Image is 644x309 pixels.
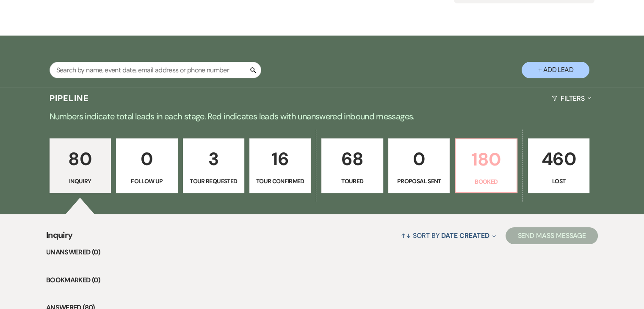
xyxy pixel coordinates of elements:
p: Lost [533,177,584,186]
a: 0Follow Up [116,138,177,193]
p: Booked [461,177,511,186]
p: Proposal Sent [394,177,444,186]
button: Send Mass Message [506,227,598,244]
p: Numbers indicate total leads in each stage. Red indicates leads with unanswered inbound messages. [17,110,627,123]
p: 16 [255,145,305,173]
button: + Add Lead [522,62,589,78]
input: Search by name, event date, email address or phone number [50,62,261,78]
button: Filters [548,87,594,110]
p: Tour Confirmed [255,177,305,186]
span: Date Created [441,231,489,240]
button: Sort By Date Created [398,224,499,247]
a: 16Tour Confirmed [249,138,311,193]
p: 0 [122,145,172,173]
a: 80Inquiry [50,138,111,193]
p: 180 [461,145,511,174]
h3: Pipeline [50,92,89,104]
a: 0Proposal Sent [388,138,450,193]
li: Bookmarked (0) [46,275,598,286]
p: Tour Requested [188,177,239,186]
p: 3 [188,145,239,173]
p: 460 [533,145,584,173]
a: 3Tour Requested [183,138,244,193]
span: ↑↓ [401,231,411,240]
a: 180Booked [455,138,517,193]
p: 68 [327,145,377,173]
p: Inquiry [55,177,105,186]
li: Unanswered (0) [46,247,598,258]
p: Follow Up [122,177,172,186]
p: 80 [55,145,105,173]
span: Inquiry [46,229,73,247]
a: 68Toured [321,138,383,193]
p: Toured [327,177,377,186]
a: 460Lost [528,138,589,193]
p: 0 [394,145,444,173]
